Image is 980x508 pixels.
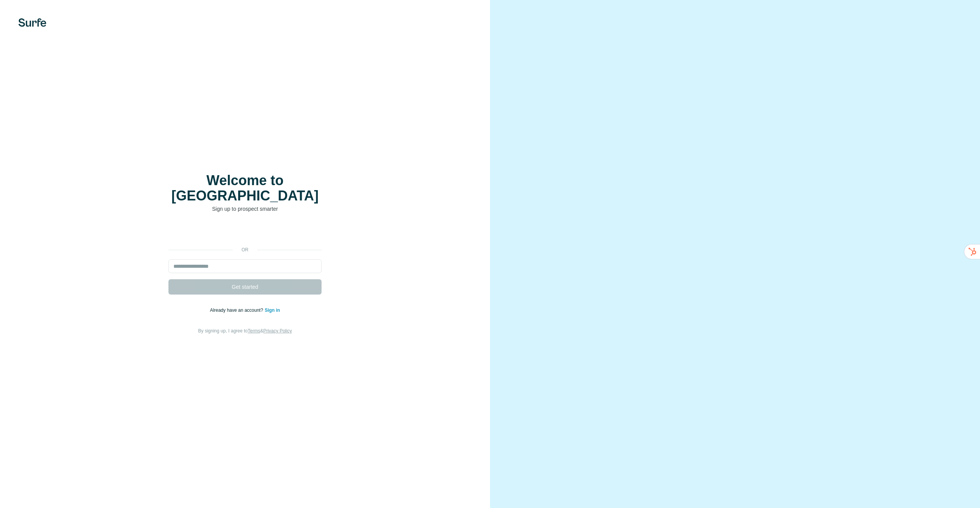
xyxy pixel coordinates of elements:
[18,18,46,27] img: Surfe's logo
[210,308,265,313] span: Already have an account?
[265,308,280,313] a: Sign in
[248,328,260,334] a: Terms
[233,246,257,253] p: or
[165,224,325,241] iframe: Schaltfläche „Über Google anmelden“
[263,328,292,334] a: Privacy Policy
[168,205,322,213] p: Sign up to prospect smarter
[198,328,292,334] span: By signing up, I agree to &
[168,173,322,204] h1: Welcome to [GEOGRAPHIC_DATA]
